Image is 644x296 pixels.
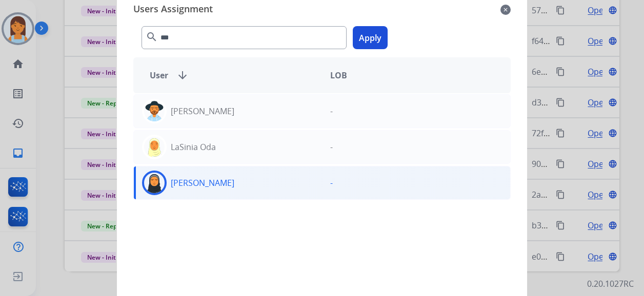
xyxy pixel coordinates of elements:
p: LaSinia Oda [171,141,216,153]
div: User [142,69,322,81]
mat-icon: close [500,4,511,16]
p: [PERSON_NAME] [171,105,234,117]
button: Apply [353,26,388,49]
p: - [330,177,333,189]
span: LOB [330,69,347,81]
p: [PERSON_NAME] [171,177,234,189]
p: - [330,141,333,153]
span: Users Assignment [133,2,213,18]
mat-icon: arrow_downward [176,69,189,81]
mat-icon: search [146,31,158,43]
p: - [330,105,333,117]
